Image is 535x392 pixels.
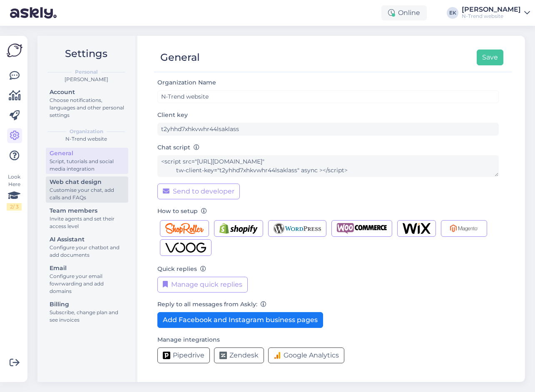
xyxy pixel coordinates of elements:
button: Google Analytics [268,347,344,363]
input: ABC Corporation [157,90,499,103]
div: Billing [50,300,124,309]
a: Team membersInvite agents and set their access level [46,205,128,231]
label: Quick replies [157,265,206,273]
a: BillingSubscribe, change plan and see invoices [46,299,128,325]
img: Woocommerce [337,223,387,234]
img: Zendesk [219,352,227,359]
label: How to setup [157,207,207,216]
div: AI Assistant [50,235,124,244]
div: Configure your chatbot and add documents [50,244,124,259]
button: Send to developer [157,184,240,199]
div: General [160,50,200,65]
a: AI AssistantConfigure your chatbot and add documents [46,234,128,260]
img: Google Analytics [274,352,281,359]
a: GeneralScript, tutorials and social media integration [46,148,128,174]
div: Customise your chat, add calls and FAQs [50,186,124,201]
div: N-Trend website [462,13,521,20]
b: Personal [75,68,98,76]
div: 2 / 3 [7,203,22,211]
div: Script, tutorials and social media integration [50,158,124,173]
a: AccountChoose notifications, languages and other personal settings [46,87,128,120]
div: Web chat design [50,178,124,186]
b: Organization [70,128,103,135]
button: Save [477,50,503,65]
button: Pipedrive [157,347,210,363]
div: N-Trend website [44,135,128,143]
img: Pipedrive [163,352,170,359]
div: Subscribe, change plan and see invoices [50,309,124,324]
label: Organization Name [157,78,219,87]
label: Client key [157,111,188,119]
div: Account [50,88,124,97]
div: Email [50,264,124,273]
label: Reply to all messages from Askly: [157,300,266,309]
div: Team members [50,206,124,215]
div: [PERSON_NAME] [462,6,521,13]
a: [PERSON_NAME]N-Trend website [462,6,530,20]
label: Manage integrations [157,335,220,344]
a: Web chat designCustomise your chat, add calls and FAQs [46,176,128,203]
a: EmailConfigure your email fowrwarding and add domains [46,263,128,296]
div: Online [381,5,427,20]
img: Shoproller [165,223,204,234]
img: Askly Logo [7,42,22,58]
textarea: <script src="[URL][DOMAIN_NAME]" tw-client-key="t2yhhd7xhkvwhr44lsaklass" async ></script> [157,155,499,177]
div: EK [447,7,458,19]
img: Voog [165,242,206,253]
span: Pipedrive [173,350,204,360]
div: Configure your email fowrwarding and add domains [50,273,124,295]
button: Manage quick replies [157,277,248,293]
img: Wordpress [274,223,321,234]
div: Look Here [7,173,22,211]
img: Wix [403,223,430,234]
button: Add Facebook and Instagram business pages [157,312,323,328]
img: Magento [446,223,482,234]
span: Zendesk [229,350,259,360]
div: Choose notifications, languages and other personal settings [50,97,124,119]
span: Google Analytics [284,350,339,360]
label: Chat script [157,143,199,152]
div: Invite agents and set their access level [50,215,124,230]
img: Shopify [219,223,258,234]
button: Zendesk [214,347,264,363]
div: General [50,149,124,158]
h2: Settings [44,46,128,62]
div: [PERSON_NAME] [44,76,128,83]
